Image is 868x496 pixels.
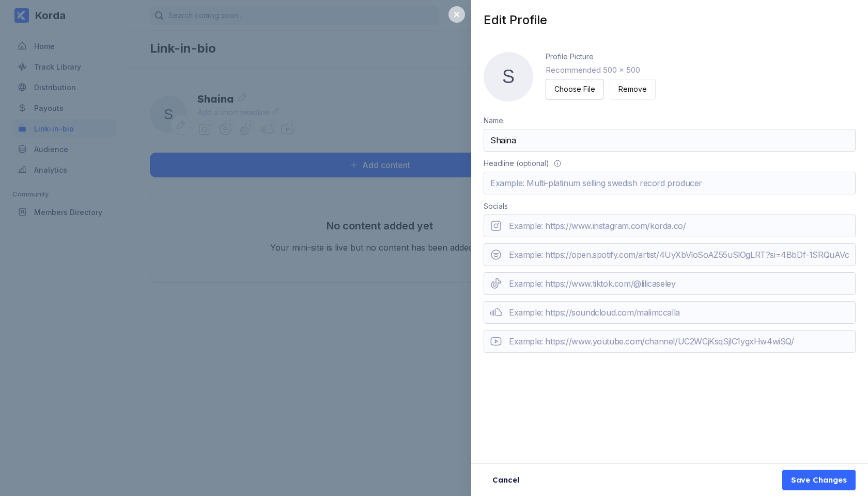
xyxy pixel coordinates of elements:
div: Recommended 500 x 500 [546,65,656,75]
div: Socials [484,202,508,210]
input: Example: https://open.spotify.com/artist/4UyXbVloSoAZ55uSlOgLRT?si=4BbDf-1SRQuAVcYIBlS7Jw [484,243,856,266]
div: Cancel [492,475,519,485]
div: Headline (optional) [484,159,549,168]
input: Example: https://soundcloud.com/malimccalla [484,301,856,324]
div: Profile Picture [546,52,594,61]
div: Shaina [484,52,533,102]
input: Example: https://www.youtube.com/channel/UC2WCjKsqSjlC1ygxHw4wiSQ/ [484,330,856,353]
div: Name [484,116,503,125]
button: Cancel [484,470,528,490]
div: Save Changes [791,475,847,485]
div: Choose File [554,84,595,94]
input: Example: Multi-platinum selling swedish record producer [484,172,856,194]
div: Edit Profile [484,12,868,27]
span: S [484,52,533,102]
input: Example: https://www.tiktok.com/@lilicaseley [484,272,856,295]
input: Example: https://www.instagram.com/korda.co/ [484,214,856,237]
input: Example: Max Martin [484,129,856,152]
button: Choose File [546,79,603,100]
button: Save Changes [782,470,856,490]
